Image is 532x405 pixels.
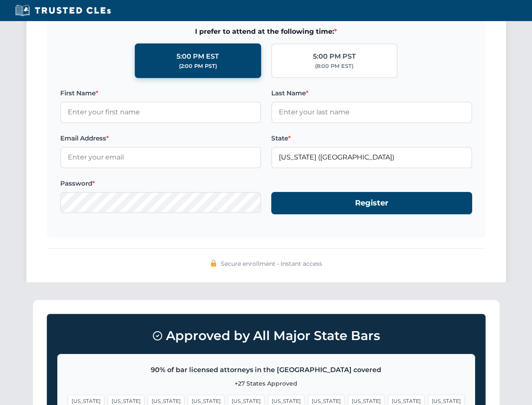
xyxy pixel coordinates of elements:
[271,102,472,123] input: Enter your last name
[13,4,113,17] img: Trusted CLEs
[60,26,472,37] span: I prefer to attend at the following time:
[313,51,356,62] div: 5:00 PM PST
[176,51,219,62] div: 5:00 PM EST
[57,324,475,347] h3: Approved by All Major State Bars
[60,147,261,168] input: Enter your email
[60,88,261,98] label: First Name
[60,133,261,143] label: Email Address
[315,62,353,70] div: (8:00 PM EST)
[271,192,472,214] button: Register
[271,88,472,98] label: Last Name
[271,147,472,168] input: Florida (FL)
[179,62,217,70] div: (2:00 PM PST)
[60,102,261,123] input: Enter your first name
[221,259,322,268] span: Secure enrollment • Instant access
[60,178,261,189] label: Password
[271,133,472,143] label: State
[210,260,217,267] img: 🔒
[68,379,465,388] p: +27 States Approved
[68,364,465,375] p: 90% of bar licensed attorneys in the [GEOGRAPHIC_DATA] covered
